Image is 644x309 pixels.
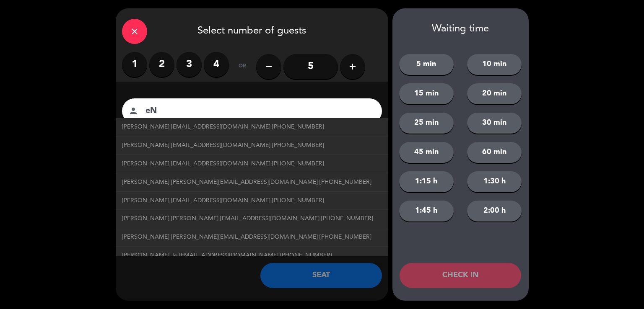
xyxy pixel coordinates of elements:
[467,113,522,134] button: 30 min
[130,26,140,36] i: close
[340,54,365,79] button: add
[122,178,371,187] span: [PERSON_NAME] [PERSON_NAME][EMAIL_ADDRESS][DOMAIN_NAME] [PHONE_NUMBER]
[264,62,274,72] i: remove
[229,52,256,81] div: or
[399,83,454,104] button: 15 min
[204,52,229,77] label: 4
[122,122,324,132] span: [PERSON_NAME] [EMAIL_ADDRESS][DOMAIN_NAME] [PHONE_NUMBER]
[256,54,281,79] button: remove
[145,104,371,118] input: Guest name
[399,54,454,75] button: 5 min
[348,62,358,72] i: add
[400,263,521,288] button: CHECK IN
[467,171,522,192] button: 1:30 h
[399,201,454,221] button: 1:45 h
[399,142,454,163] button: 45 min
[122,52,147,77] label: 1
[122,141,324,150] span: [PERSON_NAME] [EMAIL_ADDRESS][DOMAIN_NAME] [PHONE_NUMBER]
[467,142,522,163] button: 60 min
[128,106,138,116] i: person
[467,54,522,75] button: 10 min
[116,8,388,52] div: Select number of guests
[122,232,371,242] span: [PERSON_NAME] [PERSON_NAME][EMAIL_ADDRESS][DOMAIN_NAME] [PHONE_NUMBER]
[260,263,382,288] button: SEAT
[399,171,454,192] button: 1:15 h
[467,201,522,221] button: 2:00 h
[122,159,324,169] span: [PERSON_NAME] [EMAIL_ADDRESS][DOMAIN_NAME] [PHONE_NUMBER]
[149,52,174,77] label: 2
[122,251,332,260] span: [PERSON_NAME] Jo [EMAIL_ADDRESS][DOMAIN_NAME] [PHONE_NUMBER]
[122,196,324,206] span: [PERSON_NAME] [EMAIL_ADDRESS][DOMAIN_NAME] [PHONE_NUMBER]
[392,23,529,35] div: Waiting time
[399,113,454,134] button: 25 min
[177,52,202,77] label: 3
[467,83,522,104] button: 20 min
[122,214,373,224] span: [PERSON_NAME] [PERSON_NAME] [EMAIL_ADDRESS][DOMAIN_NAME] [PHONE_NUMBER]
